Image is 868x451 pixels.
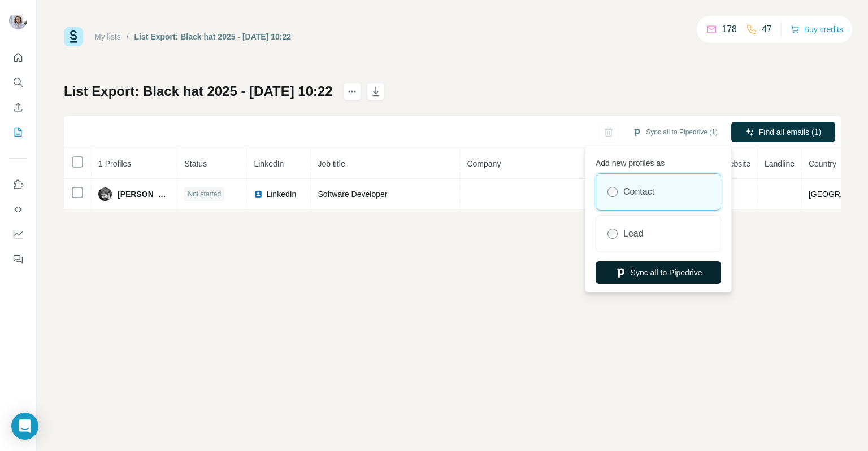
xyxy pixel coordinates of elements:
[9,97,27,117] button: Enrich CSV
[134,31,291,42] div: List Export: Black hat 2025 - [DATE] 10:22
[64,82,333,100] h1: List Export: Black hat 2025 - [DATE] 10:22
[127,31,129,42] li: /
[64,27,83,46] img: Surfe Logo
[188,189,221,199] span: Not started
[791,21,843,37] button: Buy credits
[9,11,27,29] img: Avatar
[254,190,263,199] img: LinkedIn logo
[343,82,361,100] button: actions
[762,23,772,36] p: 47
[11,413,38,440] div: Open Intercom Messenger
[722,23,737,36] p: 178
[809,159,836,168] span: Country
[98,159,131,168] span: 1 Profiles
[9,72,27,93] button: Search
[623,227,644,240] label: Lead
[98,187,112,201] img: Avatar
[118,189,170,200] span: [PERSON_NAME]
[94,32,121,41] a: My lists
[266,189,296,200] span: LinkedIn
[731,122,835,142] button: Find all emails (1)
[623,185,654,199] label: Contact
[318,190,387,199] span: Software Developer
[596,153,721,169] p: Add new profiles as
[9,47,27,68] button: Quick start
[9,249,27,269] button: Feedback
[9,122,27,142] button: My lists
[596,261,721,284] button: Sync all to Pipedrive
[759,126,821,138] span: Find all emails (1)
[765,159,795,168] span: Landline
[254,159,284,168] span: LinkedIn
[9,199,27,220] button: Use Surfe API
[467,159,501,168] span: Company
[624,124,726,141] button: Sync all to Pipedrive (1)
[9,224,27,244] button: Dashboard
[9,174,27,195] button: Use Surfe on LinkedIn
[184,159,207,168] span: Status
[318,159,345,168] span: Job title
